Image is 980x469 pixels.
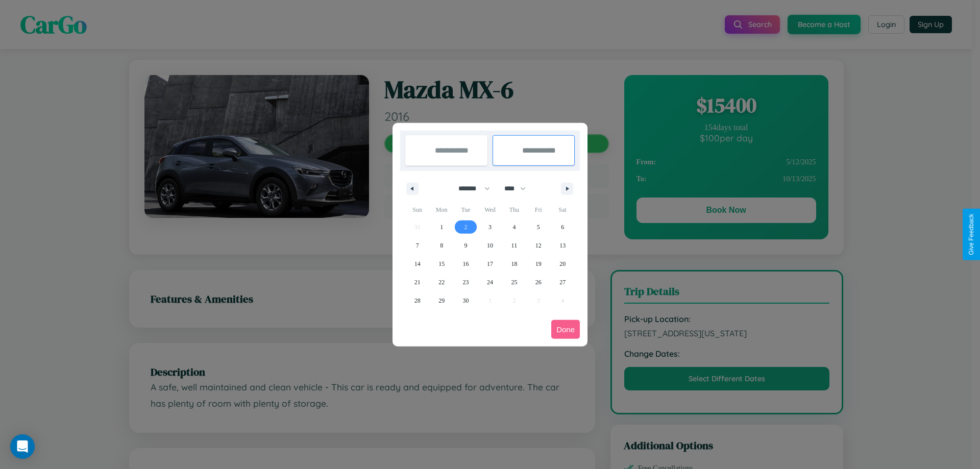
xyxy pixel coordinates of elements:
span: Sun [405,202,429,218]
span: 21 [414,273,421,291]
span: 3 [488,218,492,236]
span: 15 [438,255,445,273]
span: Thu [502,202,526,218]
button: 16 [454,255,478,273]
span: 4 [512,218,516,236]
button: 23 [454,273,478,291]
span: 20 [559,255,566,273]
button: 2 [454,218,478,236]
span: 8 [440,236,443,255]
button: 18 [502,255,526,273]
span: 30 [463,291,469,310]
button: 24 [478,273,502,291]
span: 11 [511,236,518,255]
button: 5 [526,218,550,236]
button: 22 [429,273,453,291]
button: 9 [454,236,478,255]
button: 12 [526,236,550,255]
span: Sat [551,202,575,218]
div: Give Feedback [968,214,975,255]
span: 29 [438,291,445,310]
button: 10 [478,236,502,255]
span: 24 [487,273,493,291]
button: 30 [454,291,478,310]
span: 16 [463,255,469,273]
span: 19 [535,255,542,273]
span: 17 [487,255,493,273]
button: 1 [429,218,453,236]
span: 14 [414,255,421,273]
span: 23 [463,273,469,291]
span: 22 [438,273,445,291]
span: 6 [561,218,564,236]
span: 10 [487,236,493,255]
span: 2 [464,218,468,236]
button: 6 [551,218,575,236]
span: Wed [478,202,502,218]
span: 13 [559,236,566,255]
span: Mon [429,202,453,218]
span: 25 [511,273,517,291]
span: 12 [535,236,542,255]
button: 7 [405,236,429,255]
button: 13 [551,236,575,255]
button: 17 [478,255,502,273]
div: Open Intercom Messenger [10,434,35,459]
span: 26 [535,273,542,291]
button: 14 [405,255,429,273]
span: 5 [537,218,540,236]
span: 1 [440,218,443,236]
button: 21 [405,273,429,291]
button: 15 [429,255,453,273]
button: 4 [502,218,526,236]
span: 7 [416,236,419,255]
button: 28 [405,291,429,310]
span: Fri [526,202,550,218]
button: Done [551,320,580,339]
span: 9 [464,236,468,255]
button: 20 [551,255,575,273]
button: 19 [526,255,550,273]
button: 11 [502,236,526,255]
span: 27 [559,273,566,291]
button: 29 [429,291,453,310]
button: 26 [526,273,550,291]
span: 28 [414,291,421,310]
button: 27 [551,273,575,291]
span: 18 [511,255,517,273]
button: 25 [502,273,526,291]
span: Tue [454,202,478,218]
button: 3 [478,218,502,236]
button: 8 [429,236,453,255]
